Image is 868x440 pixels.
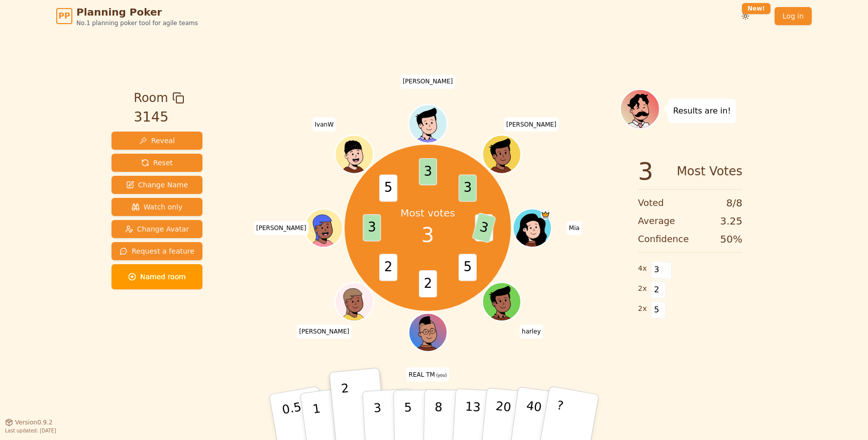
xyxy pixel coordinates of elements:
[112,242,202,260] button: Request a feature
[400,206,455,220] p: Most votes
[141,158,173,168] span: Reset
[400,74,456,88] span: Click to change your name
[458,254,476,281] span: 5
[5,418,53,426] button: Version0.9.2
[76,5,198,19] span: Planning Poker
[112,154,202,172] button: Reset
[472,212,496,243] span: 3
[5,428,56,433] span: Last updated: [DATE]
[134,89,168,107] span: Room
[651,281,663,298] span: 2
[638,196,664,210] span: Voted
[519,324,544,339] span: Click to change your name
[673,104,731,118] p: Results are in!
[540,210,550,219] span: Mia is the host
[112,220,202,238] button: Change Avatar
[504,117,559,131] span: Click to change your name
[742,3,771,14] div: New!
[112,198,202,216] button: Watch only
[419,270,437,297] span: 2
[638,283,647,294] span: 2 x
[379,254,397,281] span: 2
[125,224,189,234] span: Change Avatar
[651,301,663,318] span: 5
[651,261,663,278] span: 3
[638,263,647,274] span: 4 x
[419,158,437,185] span: 3
[775,7,812,25] a: Log in
[296,324,352,339] span: Click to change your name
[112,264,202,289] button: Named room
[120,246,194,256] span: Request a feature
[406,367,450,381] span: Click to change your name
[720,232,742,246] span: 50 %
[112,176,202,194] button: Change Name
[677,159,742,183] span: Most Votes
[363,214,381,242] span: 3
[76,19,198,27] span: No.1 planning poker tool for agile teams
[128,272,186,282] span: Named room
[736,7,754,25] button: New!
[126,180,188,190] span: Change Name
[638,159,654,183] span: 3
[132,202,183,212] span: Watch only
[139,136,175,146] span: Reveal
[56,5,198,27] a: PPPlanning PokerNo.1 planning poker tool for agile teams
[435,373,447,377] span: (you)
[312,117,336,131] span: Click to change your name
[726,196,742,210] span: 8 / 8
[638,232,689,246] span: Confidence
[379,175,397,202] span: 5
[458,175,476,202] span: 3
[567,221,582,235] span: Click to change your name
[720,214,742,228] span: 3.25
[15,418,53,426] span: Version 0.9.2
[638,214,675,228] span: Average
[421,220,434,250] span: 3
[112,132,202,150] button: Reveal
[58,10,70,22] span: PP
[638,303,647,314] span: 2 x
[254,221,309,235] span: Click to change your name
[341,381,354,436] p: 2
[410,314,446,350] button: Click to change your avatar
[134,107,184,128] div: 3145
